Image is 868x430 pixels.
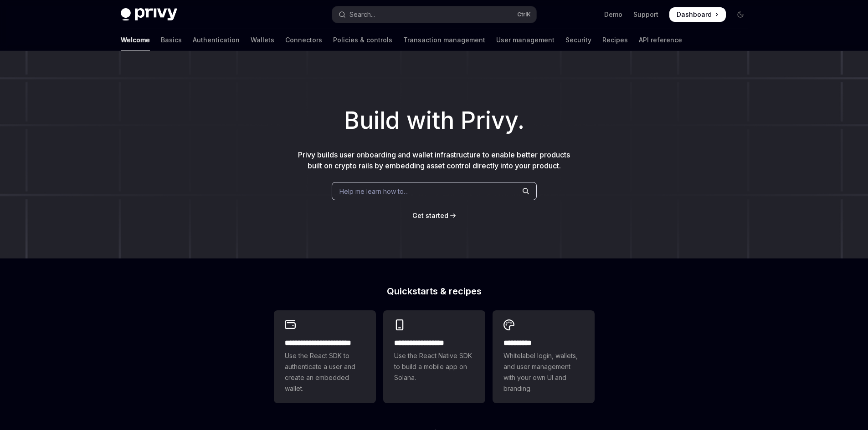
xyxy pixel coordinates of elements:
img: dark logo [121,8,177,21]
a: Recipes [602,29,628,51]
a: Security [565,29,591,51]
span: Get started [412,212,448,219]
a: User management [496,29,555,51]
span: Use the React Native SDK to build a mobile app on Solana. [394,350,474,383]
a: Transaction management [403,29,485,51]
a: Demo [604,10,622,19]
h1: Build with Privy. [15,103,853,138]
a: API reference [639,29,682,51]
a: **** *****Whitelabel login, wallets, and user management with your own UI and branding. [493,310,595,403]
span: Whitelabel login, wallets, and user management with your own UI and branding. [503,350,584,394]
span: Help me learn how to… [339,187,409,196]
a: Basics [161,29,182,51]
a: Policies & controls [333,29,392,51]
a: Authentication [193,29,240,51]
span: Privy builds user onboarding and wallet infrastructure to enable better products built on crypto ... [298,150,570,170]
span: Use the React SDK to authenticate a user and create an embedded wallet. [285,350,365,394]
button: Toggle dark mode [733,7,748,22]
a: **** **** **** ***Use the React Native SDK to build a mobile app on Solana. [383,310,485,403]
div: Search... [349,9,375,20]
button: Open search [332,6,536,23]
a: Get started [412,211,448,220]
h2: Quickstarts & recipes [274,287,595,296]
a: Connectors [285,29,322,51]
span: Ctrl K [517,11,531,18]
a: Welcome [121,29,150,51]
span: Dashboard [677,10,712,19]
a: Wallets [251,29,274,51]
a: Dashboard [669,7,726,22]
a: Support [633,10,658,19]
